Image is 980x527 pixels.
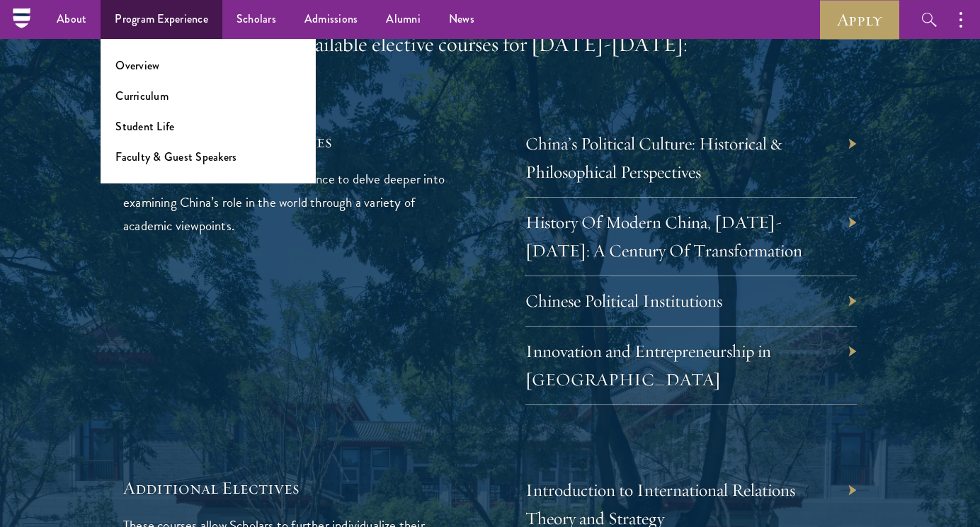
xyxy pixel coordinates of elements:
[115,149,237,165] a: Faculty & Guest Speakers
[525,211,802,261] a: History Of Modern China, [DATE]-[DATE]: A Century Of Transformation
[525,132,782,183] a: China’s Political Culture: Historical & Philosophical Perspectives
[123,476,455,500] h5: Additional Electives
[123,167,455,237] p: These courses offer Scholars the chance to delve deeper into examining China’s role in the world ...
[115,88,169,104] a: Curriculum
[115,57,159,74] a: Overview
[123,30,857,59] div: Available elective courses for [DATE]-[DATE]:
[525,290,722,312] a: Chinese Political Institutions
[115,118,174,135] a: Student Life
[525,340,771,390] a: Innovation and Entrepreneurship in [GEOGRAPHIC_DATA]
